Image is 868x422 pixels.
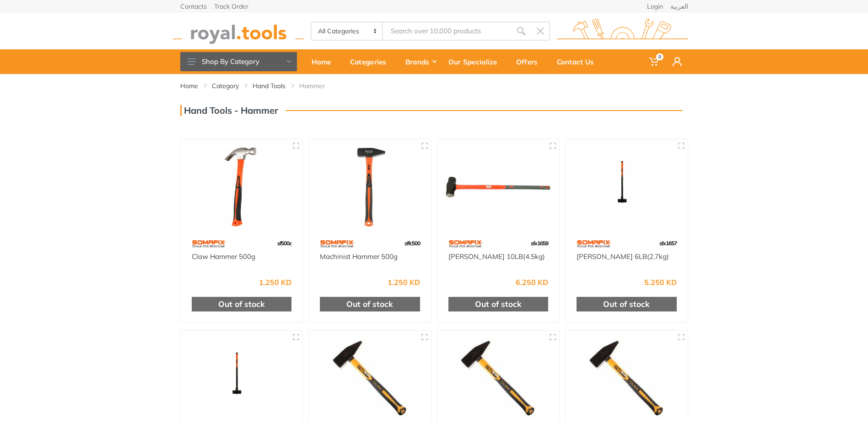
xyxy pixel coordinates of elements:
a: Home [305,49,344,74]
div: 5.250 KD [644,279,677,286]
a: [PERSON_NAME] 10LB(4.5kg) [448,252,545,261]
a: Claw Hammer 500g [192,252,255,261]
img: royal.tools Logo [173,19,304,44]
div: Brands [399,52,442,71]
img: Royal Tools - Sledge Hammer 6LB(2.7kg) [574,148,679,227]
span: sf500c [277,240,291,247]
a: Home [180,81,198,90]
div: 1.250 KD [259,279,291,286]
a: Hand Tools [253,81,286,90]
span: 0 [656,53,663,60]
a: 0 [643,49,666,74]
a: Track Order [214,3,248,10]
nav: breadcrumb [180,81,688,90]
a: العربية [670,3,688,10]
a: Categories [344,49,399,74]
div: Out of stock [577,297,677,311]
div: Out of stock [448,297,549,311]
img: royal.tools Logo [557,19,688,44]
span: sfx1659 [531,240,548,247]
img: 60.webp [192,236,226,252]
div: 6.250 KD [516,279,548,286]
a: Contacts [180,3,207,10]
a: Contact Us [550,49,607,74]
img: 60.webp [320,236,354,252]
img: Royal Tools - Sledge Hammer 10LB(4.5kg) [446,148,551,227]
img: Royal Tools - Machinist Hammer 500g [317,148,423,227]
img: 60.webp [577,236,611,252]
img: Royal Tools - MACHINIST HAMMER 500G FIBRE HANDLE [574,339,679,418]
li: Hammer [299,81,339,90]
a: Machinist Hammer 500g [320,252,398,261]
img: Royal Tools - MACHINIST HAMMER 300G FIBRE HANDLE [446,339,551,418]
span: sfx1657 [659,240,677,247]
div: Home [305,52,344,71]
a: Offers [510,49,550,74]
div: Out of stock [320,297,420,311]
a: [PERSON_NAME] 6LB(2.7kg) [577,252,669,261]
a: Category [212,81,239,90]
img: Royal Tools - Sledge Hammer 8LB (3.6kg) [189,339,295,418]
div: 1.250 KD [388,279,420,286]
div: Our Specialize [442,52,510,71]
div: Out of stock [192,297,292,311]
h3: Hand Tools - Hammer [180,105,278,116]
div: Offers [510,52,550,71]
a: Our Specialize [442,49,510,74]
input: Site search [383,21,511,41]
div: Categories [344,52,399,71]
img: 60.webp [448,236,483,252]
span: sffc500 [404,240,420,247]
select: Category [312,22,383,40]
div: Contact Us [550,52,607,71]
img: Royal Tools - Claw Hammer 500g [189,148,295,227]
button: Shop By Category [180,52,297,71]
img: Royal Tools - MACHINIST HAMMER 200G FIBRE HANDLE [317,339,423,418]
a: Login [647,3,663,10]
